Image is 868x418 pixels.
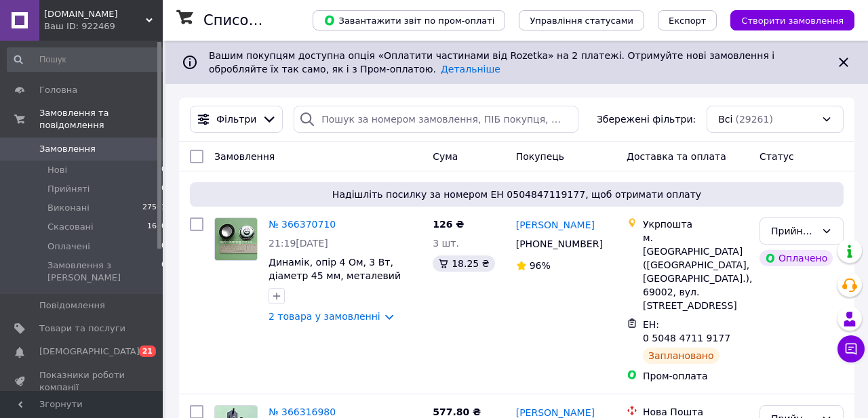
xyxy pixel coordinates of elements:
button: Чат з покупцем [837,335,865,362]
span: [DEMOGRAPHIC_DATA] [39,346,140,358]
span: 21 [139,346,156,357]
span: Товари та послуги [39,322,125,335]
span: Оплачені [47,241,90,253]
button: Експорт [658,10,717,30]
span: www.audiovideomag.com.ua [44,8,146,20]
div: Укрпошта [643,217,749,231]
input: Пошук [7,47,167,72]
span: 1680 [147,221,166,233]
span: Збережені фільтри: [597,112,696,126]
div: Ваш ID: 922469 [44,20,163,33]
div: Прийнято [771,224,816,238]
span: Управління статусами [530,16,633,26]
span: Вашим покупцям доступна опція «Оплатити частинами від Rozetka» на 2 платежі. Отримуйте нові замов... [209,50,774,75]
span: Статус [759,151,794,162]
span: 0 [161,164,166,176]
a: [PERSON_NAME] [516,218,595,232]
span: Нові [47,164,67,176]
span: 577.80 ₴ [433,406,481,417]
span: 20 [157,183,166,195]
button: Створити замовлення [730,10,854,30]
span: Cума [433,151,458,162]
input: Пошук за номером замовлення, ПІБ покупця, номером телефону, Email, номером накладної [294,106,578,133]
span: Експорт [669,16,707,26]
a: № 366370710 [269,219,336,230]
span: Повідомлення [39,299,105,312]
span: Створити замовлення [741,16,844,26]
a: Детальніше [441,64,500,75]
span: Прийняті [47,183,90,195]
span: Замовлення та повідомлення [39,107,163,131]
div: Пром-оплата [643,369,749,383]
span: Доставка та оплата [627,151,726,162]
span: ЕН: 0 5048 4711 9177 [643,319,730,343]
button: Завантажити звіт по пром-оплаті [313,10,505,30]
span: Головна [39,84,77,96]
img: Фото товару [215,218,256,260]
span: (29261) [735,114,772,125]
span: 21:19[DATE] [269,238,328,249]
span: Надішліть посилку за номером ЕН 0504847119177, щоб отримати оплату [195,188,838,201]
span: Замовлення з [PERSON_NAME] [47,259,161,284]
a: Створити замовлення [717,14,854,25]
a: 2 товара у замовленні [269,311,380,322]
button: Управління статусами [519,10,644,30]
h1: Список замовлень [203,12,341,28]
span: Виконані [47,202,90,214]
span: Показники роботи компанії [39,369,125,394]
span: Замовлення [214,151,275,162]
span: 0 [161,259,166,284]
span: 126 ₴ [433,219,464,230]
div: Оплачено [759,250,833,266]
span: 0 [161,241,166,253]
div: Заплановано [643,348,719,364]
span: 27561 [142,202,166,214]
span: Замовлення [39,143,96,155]
a: Фото товару [214,217,258,261]
span: Завантажити звіт по пром-оплаті [323,14,494,26]
span: Покупець [516,151,564,162]
div: м. [GEOGRAPHIC_DATA] ([GEOGRAPHIC_DATA], [GEOGRAPHIC_DATA].), 69002, вул. [STREET_ADDRESS] [643,231,749,312]
span: 3 шт. [433,238,459,249]
div: [PHONE_NUMBER] [513,234,605,253]
span: 96% [530,260,551,271]
div: 18.25 ₴ [433,255,494,272]
span: Фільтри [216,112,256,126]
span: Скасовані [47,221,94,233]
a: № 366316980 [269,406,336,417]
a: Динамік, опір 4 Ом, 3 Вт, діаметр 45 мм, металевий корпус [269,257,401,295]
span: Всі [718,112,732,126]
